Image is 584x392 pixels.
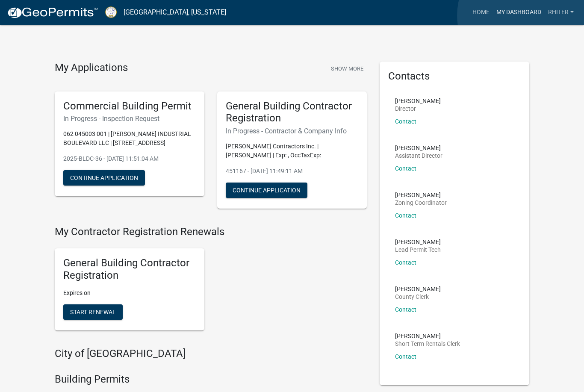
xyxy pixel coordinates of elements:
[395,341,460,347] p: Short Term Rentals Clerk
[395,212,416,219] a: Contact
[395,153,442,159] p: Assistant Director
[63,304,123,320] button: Start Renewal
[395,106,441,112] p: Director
[388,70,521,83] h5: Contacts
[395,98,441,104] p: [PERSON_NAME]
[55,62,128,74] h4: My Applications
[395,118,416,125] a: Contact
[395,306,416,313] a: Contact
[395,286,441,292] p: [PERSON_NAME]
[63,154,196,163] p: 2025-BLDC-36 - [DATE] 11:51:04 AM
[55,226,367,337] wm-registration-list-section: My Contractor Registration Renewals
[395,247,441,253] p: Lead Permit Tech
[63,100,196,112] h5: Commercial Building Permit
[493,4,545,21] a: My Dashboard
[395,192,447,198] p: [PERSON_NAME]
[124,5,226,20] a: [GEOGRAPHIC_DATA], [US_STATE]
[226,142,358,160] p: [PERSON_NAME] Contractors Inc. | [PERSON_NAME] | Exp: , OccTaxExp:
[395,353,416,360] a: Contact
[395,333,460,339] p: [PERSON_NAME]
[63,170,145,186] button: Continue Application
[63,289,196,298] p: Expires on
[226,100,358,125] h5: General Building Contractor Registration
[327,62,367,76] button: Show More
[226,167,358,176] p: 451167 - [DATE] 11:49:11 AM
[63,115,196,123] h6: In Progress - Inspection Request
[395,145,442,151] p: [PERSON_NAME]
[469,4,493,21] a: Home
[395,259,416,266] a: Contact
[63,130,196,147] p: 062 045003 001 | [PERSON_NAME] INDUSTRIAL BOULEVARD LLC | [STREET_ADDRESS]
[395,165,416,172] a: Contact
[395,294,441,300] p: County Clerk
[55,373,367,386] h4: Building Permits
[226,127,358,135] h6: In Progress - Contractor & Company Info
[395,200,447,206] p: Zoning Coordinator
[55,348,367,360] h4: City of [GEOGRAPHIC_DATA]
[105,6,117,18] img: Putnam County, Georgia
[55,226,367,238] h4: My Contractor Registration Renewals
[70,308,116,315] span: Start Renewal
[395,239,441,245] p: [PERSON_NAME]
[226,183,307,198] button: Continue Application
[545,4,577,21] a: RHiter
[63,257,196,282] h5: General Building Contractor Registration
